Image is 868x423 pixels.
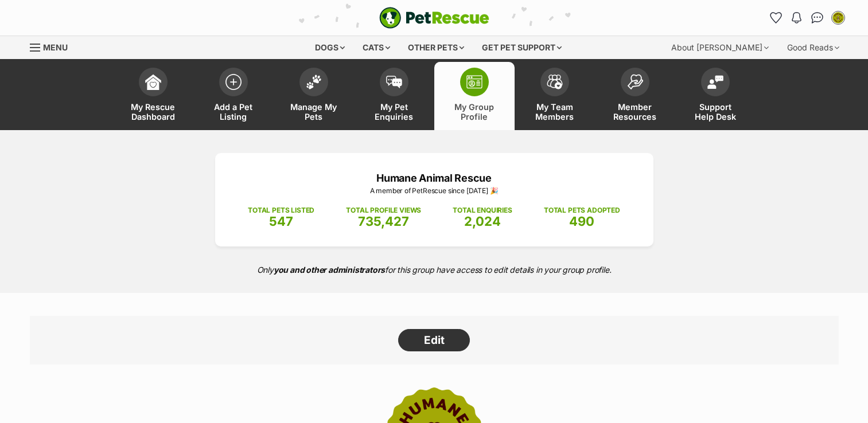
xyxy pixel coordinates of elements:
[832,12,844,23] img: Luise Verhoeven profile pic
[274,265,386,275] strong: you and other administrators
[248,205,314,216] p: TOTAL PETS LISTED
[808,9,827,27] a: Conversations
[449,102,500,122] span: My Group Profile
[398,329,470,352] a: Edit
[386,76,402,88] img: pet-enquiries-icon-7e3ad2cf08bfb03b45e93fb7055b45f3efa6380592205ae92323e6603595dc1f.svg
[529,102,581,122] span: My Team Members
[474,36,570,59] div: Get pet support
[792,12,801,23] img: notifications-46538b983faf8c2785f20acdc204bb7945ddae34d4c08c2a6579f10ce5e182be.svg
[358,214,409,229] span: 735,427
[466,75,482,89] img: group-profile-icon-3fa3cf56718a62981997c0bc7e787c4b2cf8bcc04b72c1350f741eb67cf2f40e.svg
[307,36,353,59] div: Dogs
[127,102,179,122] span: My Rescue Dashboard
[788,9,806,27] button: Notifications
[453,205,512,216] p: TOTAL ENQUIRIES
[355,36,398,59] div: Cats
[269,214,293,229] span: 547
[379,7,489,29] img: logo-e224e6f780fb5917bec1dbf3a21bbac754714ae5b6737aabdf751b685950b380.svg
[346,205,421,216] p: TOTAL PROFILE VIEWS
[767,9,847,27] ul: Account quick links
[306,75,322,89] img: manage-my-pets-icon-02211641906a0b7f246fdf0571729dbe1e7629f14944591b6c1af311fb30b64b.svg
[208,102,259,122] span: Add a Pet Listing
[43,42,68,52] span: Menu
[145,74,161,90] img: dashboard-icon-eb2f2d2d3e046f16d808141f083e7271f6b2e854fb5c12c21221c1fb7104beca.svg
[690,102,741,122] span: Support Help Desk
[232,170,636,186] p: Humane Animal Rescue
[544,205,620,216] p: TOTAL PETS ADOPTED
[193,62,274,130] a: Add a Pet Listing
[225,74,242,90] img: add-pet-listing-icon-0afa8454b4691262ce3f59096e99ab1cd57d4a30225e0717b998d2c9b9846f56.svg
[288,102,340,122] span: Manage My Pets
[400,36,472,59] div: Other pets
[515,62,595,130] a: My Team Members
[779,36,847,59] div: Good Reads
[464,214,501,229] span: 2,024
[354,62,434,130] a: My Pet Enquiries
[434,62,515,130] a: My Group Profile
[675,62,756,130] a: Support Help Desk
[30,36,76,57] a: Menu
[274,62,354,130] a: Manage My Pets
[569,214,594,229] span: 490
[627,74,643,89] img: member-resources-icon-8e73f808a243e03378d46382f2149f9095a855e16c252ad45f914b54edf8863c.svg
[829,9,847,27] button: My account
[767,9,785,27] a: Favourites
[232,186,636,196] p: A member of PetRescue since [DATE] 🎉
[609,102,661,122] span: Member Resources
[663,36,777,59] div: About [PERSON_NAME]
[811,12,823,23] img: chat-41dd97257d64d25036548639549fe6c8038ab92f7586957e7f3b1b290dea8141.svg
[547,75,563,89] img: team-members-icon-5396bd8760b3fe7c0b43da4ab00e1e3bb1a5d9ba89233759b79545d2d3fc5d0d.svg
[113,62,193,130] a: My Rescue Dashboard
[707,75,723,89] img: help-desk-icon-fdf02630f3aa405de69fd3d07c3f3aa587a6932b1a1747fa1d2bba05be0121f9.svg
[595,62,675,130] a: Member Resources
[379,7,489,29] a: PetRescue
[368,102,420,122] span: My Pet Enquiries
